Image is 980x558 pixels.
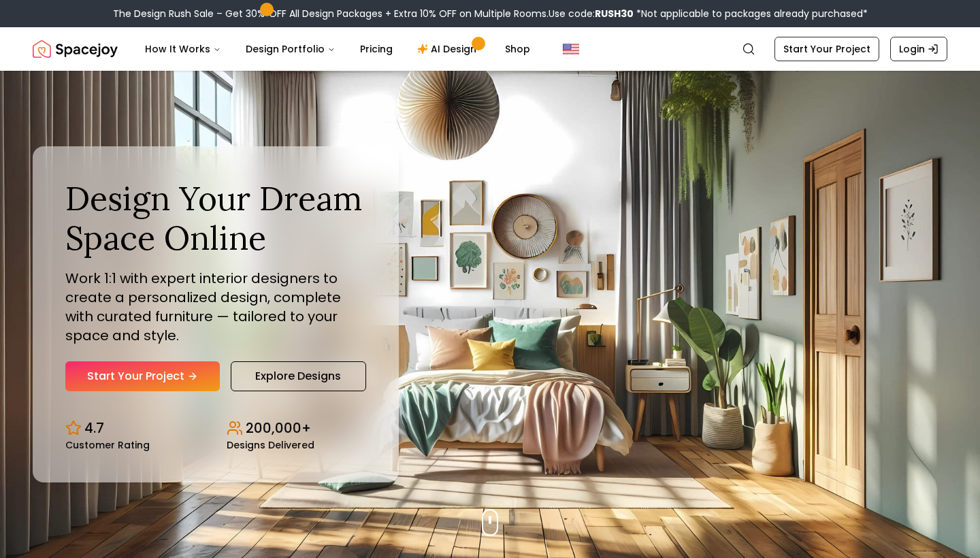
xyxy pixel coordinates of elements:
[227,440,314,450] small: Designs Delivered
[65,408,366,450] div: Design stats
[634,7,868,20] span: *Not applicable to packages already purchased*
[246,419,311,438] p: 200,000+
[406,35,491,63] a: AI Design
[65,269,366,345] p: Work 1:1 with expert interior designers to create a personalized design, complete with curated fu...
[33,35,118,63] img: Spacejoy Logo
[890,37,947,61] a: Login
[84,419,104,438] p: 4.7
[134,35,232,63] button: How It Works
[33,35,118,63] a: Spacejoy
[65,179,366,257] h1: Design Your Dream Space Online
[563,41,579,57] img: United States
[774,37,879,61] a: Start Your Project
[113,7,868,20] div: The Design Rush Sale – Get 30% OFF All Design Packages + Extra 10% OFF on Multiple Rooms.
[134,35,541,63] nav: Main
[65,361,220,391] a: Start Your Project
[349,35,404,63] a: Pricing
[235,35,346,63] button: Design Portfolio
[65,440,150,450] small: Customer Rating
[595,7,634,20] b: RUSH30
[33,27,947,71] nav: Global
[549,7,634,20] span: Use code:
[494,35,541,63] a: Shop
[231,361,366,391] a: Explore Designs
